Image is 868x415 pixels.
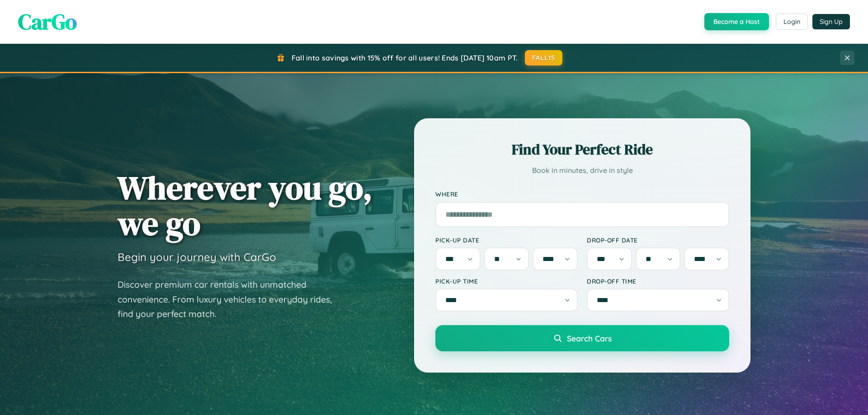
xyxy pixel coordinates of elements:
button: Sign Up [812,14,850,29]
label: Pick-up Time [435,277,578,285]
label: Drop-off Time [587,277,729,285]
h1: Wherever you go, we go [118,170,373,241]
span: Fall into savings with 15% off for all users! Ends [DATE] 10am PT. [292,53,518,62]
button: Search Cars [435,325,729,351]
label: Where [435,191,729,198]
button: Become a Host [704,13,769,30]
label: Pick-up Date [435,236,578,244]
p: Book in minutes, drive in style [435,164,729,177]
span: CarGo [18,7,77,37]
button: FALL15 [525,50,563,65]
h3: Begin your journey with CarGo [118,250,276,264]
p: Discover premium car rentals with unmatched convenience. From luxury vehicles to everyday rides, ... [118,277,344,322]
span: Search Cars [567,333,612,343]
h2: Find Your Perfect Ride [435,140,729,159]
label: Drop-off Date [587,236,729,244]
button: Login [776,14,808,30]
